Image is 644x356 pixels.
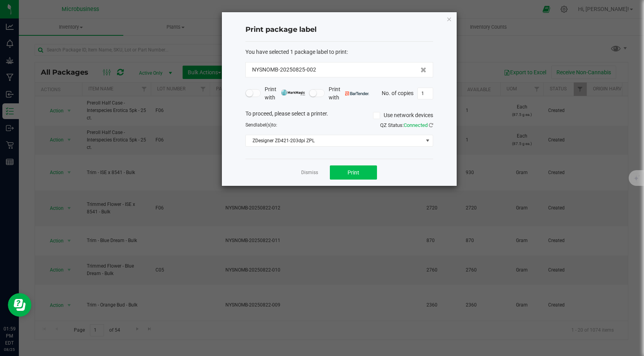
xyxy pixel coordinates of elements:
[252,66,316,74] span: NYSNOMB-20250825-002
[281,90,305,95] img: mark_magic_cybra.png
[246,135,423,146] span: ZDesigner ZD421-203dpi ZPL
[373,111,433,119] label: Use network devices
[380,122,433,128] span: QZ Status:
[382,90,413,96] span: No. of copies
[404,122,428,128] span: Connected
[256,122,272,128] span: label(s)
[245,25,433,35] h4: Print package label
[245,49,347,55] span: You have selected 1 package label to print
[245,122,277,128] span: Send to:
[330,165,377,180] button: Print
[301,169,318,176] a: Dismiss
[240,110,439,121] div: To proceed, please select a printer.
[8,293,31,317] iframe: Resource center
[245,48,433,56] div: :
[345,92,369,95] img: bartender.png
[329,85,369,102] span: Print with
[265,85,305,102] span: Print with
[348,169,359,176] span: Print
